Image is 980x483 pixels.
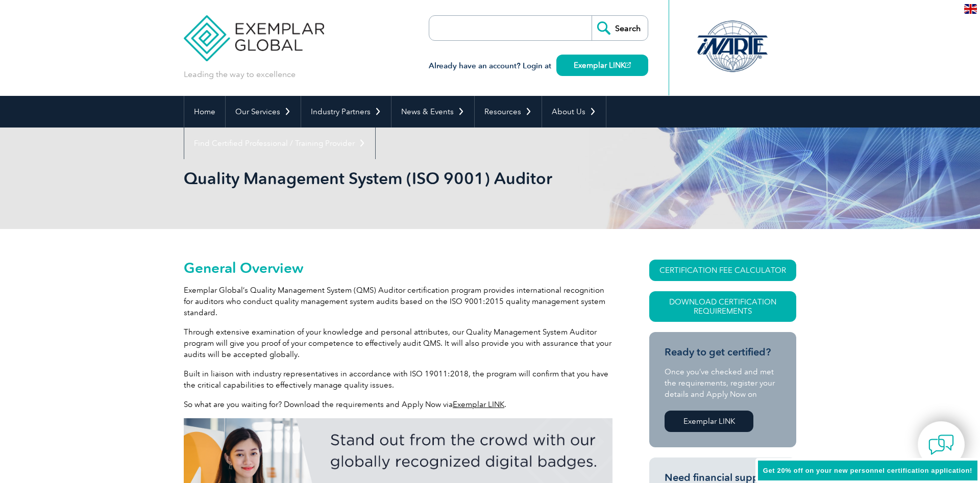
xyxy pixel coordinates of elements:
p: Leading the way to excellence [184,69,296,80]
a: CERTIFICATION FEE CALCULATOR [649,260,796,281]
p: Built in liaison with industry representatives in accordance with ISO 19011:2018, the program wil... [184,368,612,391]
a: Download Certification Requirements [649,291,796,322]
a: Industry Partners [301,96,391,128]
a: News & Events [391,96,474,128]
h2: General Overview [184,260,612,276]
p: So what are you waiting for? Download the requirements and Apply Now via . [184,399,612,410]
h3: Ready to get certified? [665,346,781,359]
a: Exemplar LINK [556,55,648,76]
img: open_square.png [625,62,631,68]
a: Our Services [226,96,301,128]
img: contact-chat.png [928,432,954,457]
a: Find Certified Professional / Training Provider [184,128,375,159]
p: Exemplar Global’s Quality Management System (QMS) Auditor certification program provides internat... [184,285,612,318]
h1: Quality Management System (ISO 9001) Auditor [184,168,576,188]
p: Once you’ve checked and met the requirements, register your details and Apply Now on [665,366,781,400]
a: Exemplar LINK [453,400,504,409]
h3: Already have an account? Login at [429,60,648,72]
a: Resources [475,96,542,128]
span: Get 20% off on your new personnel certification application! [763,467,972,474]
p: Through extensive examination of your knowledge and personal attributes, our Quality Management S... [184,326,612,360]
img: en [964,4,977,14]
input: Search [592,16,648,40]
a: About Us [542,96,606,128]
a: Home [184,96,225,128]
a: Exemplar LINK [665,411,753,432]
